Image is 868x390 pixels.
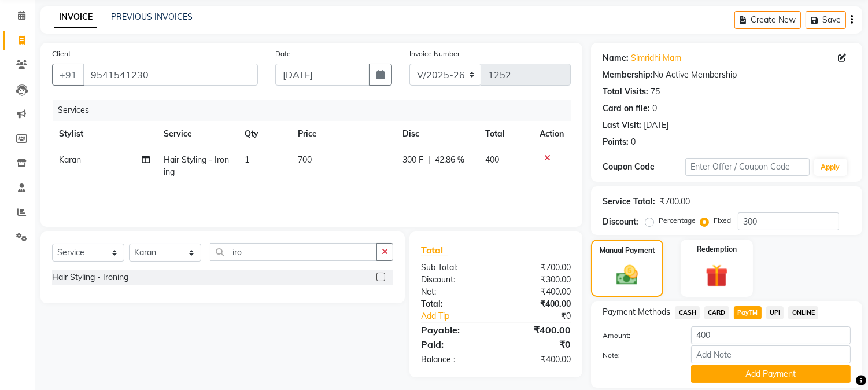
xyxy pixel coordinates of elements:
button: +91 [52,64,84,86]
div: 0 [631,136,636,148]
div: Name: [603,52,629,64]
button: Apply [814,159,847,176]
label: Percentage [659,215,696,226]
span: Karan [59,154,81,165]
input: Add Note [691,345,851,363]
span: 1 [245,154,249,165]
img: _cash.svg [610,263,644,288]
div: Net: [412,286,496,298]
div: ₹400.00 [496,354,580,366]
span: Payment Methods [603,306,670,318]
label: Manual Payment [600,245,655,256]
div: Discount: [603,216,638,228]
div: Last Visit: [603,119,641,131]
div: ₹400.00 [496,286,580,298]
div: Service Total: [603,196,655,208]
span: 300 F [402,154,423,166]
div: No Active Membership [603,69,851,81]
div: ₹300.00 [496,274,580,286]
div: ₹0 [510,310,580,322]
div: 75 [651,86,660,98]
div: Payable: [412,323,496,337]
input: Enter Offer / Coupon Code [685,158,809,176]
div: Total Visits: [603,86,648,98]
span: 42.86 % [435,154,464,166]
div: Paid: [412,337,496,351]
th: Qty [238,121,291,147]
label: Fixed [714,215,731,226]
span: CASH [675,306,700,319]
div: Balance : [412,354,496,366]
div: Discount: [412,274,496,286]
span: Hair Styling - Ironing [164,154,229,177]
input: Amount [691,326,851,344]
div: 0 [652,102,657,115]
label: Date [275,49,291,59]
a: PREVIOUS INVOICES [111,12,193,22]
span: 700 [298,154,312,165]
span: 400 [485,154,499,165]
button: Create New [734,11,801,29]
div: Hair Styling - Ironing [52,271,128,284]
label: Client [52,49,71,59]
a: Add Tip [412,310,510,322]
div: Services [53,100,579,121]
button: Save [806,11,846,29]
div: Membership: [603,69,653,81]
th: Disc [396,121,478,147]
label: Redemption [697,244,737,255]
div: ₹700.00 [660,196,690,208]
span: | [428,154,430,166]
img: _gift.svg [699,262,735,290]
button: Add Payment [691,365,851,383]
th: Total [478,121,533,147]
span: CARD [704,306,729,319]
label: Amount: [594,330,682,341]
th: Stylist [52,121,157,147]
label: Invoice Number [409,49,460,59]
label: Note: [594,350,682,360]
th: Action [533,121,571,147]
a: INVOICE [54,7,97,28]
a: Simridhi Mam [631,52,681,64]
input: Search or Scan [210,243,377,261]
span: Total [421,244,448,256]
div: Total: [412,298,496,310]
span: UPI [766,306,784,319]
div: ₹400.00 [496,323,580,337]
div: Coupon Code [603,161,685,173]
span: PayTM [734,306,762,319]
span: ONLINE [788,306,818,319]
div: ₹700.00 [496,262,580,274]
div: Points: [603,136,629,148]
th: Service [157,121,237,147]
th: Price [291,121,396,147]
div: Card on file: [603,102,650,115]
div: Sub Total: [412,262,496,274]
div: [DATE] [644,119,668,131]
div: ₹400.00 [496,298,580,310]
div: ₹0 [496,337,580,351]
input: Search by Name/Mobile/Email/Code [83,64,258,86]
